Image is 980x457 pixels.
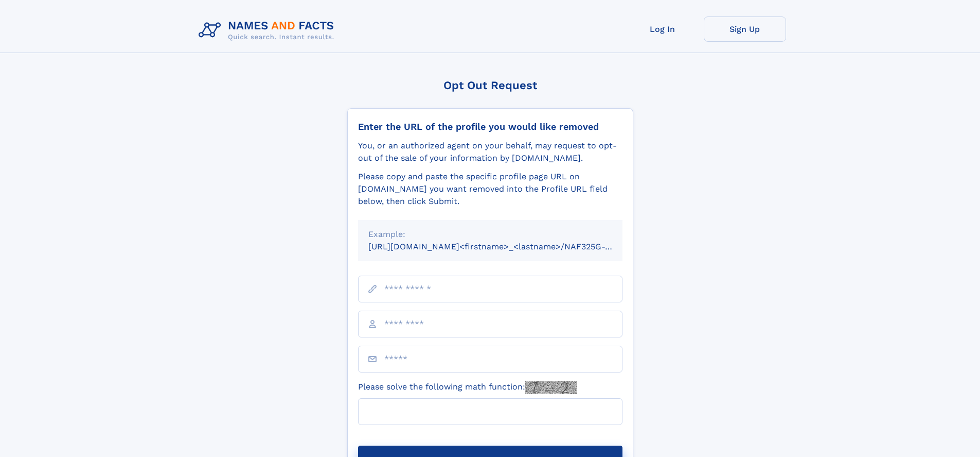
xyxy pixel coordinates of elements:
[194,16,343,44] img: Logo Names and Facts
[358,381,577,394] label: Please solve the following math function:
[368,228,612,241] div: Example:
[358,121,622,132] div: Enter the URL of the profile you would like removed
[621,16,704,42] a: Log In
[704,16,786,42] a: Sign Up
[358,140,622,164] div: You, or an authorized agent on your behalf, may request to opt-out of the sale of your informatio...
[347,79,633,92] div: Opt Out Request
[368,242,642,251] small: [URL][DOMAIN_NAME]<firstname>_<lastname>/NAF325G-xxxxxxxx
[358,171,622,208] div: Please copy and paste the specific profile page URL on [DOMAIN_NAME] you want removed into the Pr...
